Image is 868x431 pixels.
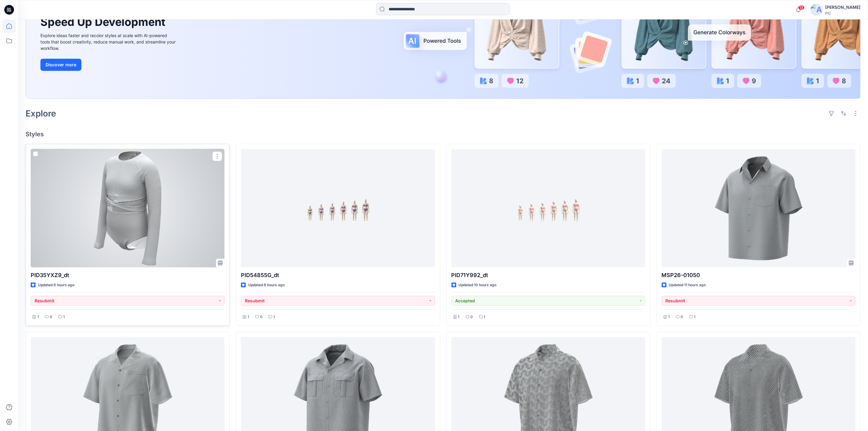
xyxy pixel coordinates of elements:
span: 13 [798,5,805,10]
a: PID35YXZ9_dt [31,149,225,267]
a: PID54855G_dt [241,149,435,267]
p: 1 [63,314,65,320]
p: 1 [668,314,670,320]
a: Discover more [40,59,177,71]
h2: Explore [26,109,56,118]
p: 0 [681,314,683,320]
p: PID54855G_dt [241,271,435,280]
p: PID35YXZ9_dt [31,271,225,280]
p: Updated 8 hours ago [38,282,74,288]
p: Updated 9 hours ago [248,282,285,288]
div: Explore ideas faster and recolor styles at scale with AI-powered tools that boost creativity, red... [40,32,177,51]
p: 1 [484,314,485,320]
p: 1 [694,314,696,320]
p: 1 [248,314,249,320]
p: 0 [260,314,262,320]
div: PIC [825,11,860,16]
button: Discover more [40,59,81,71]
p: 0 [471,314,473,320]
p: 1 [273,314,275,320]
p: Updated 11 hours ago [669,282,706,288]
p: Updated 10 hours ago [459,282,497,288]
p: PID71Y992_dt [451,271,645,280]
p: 0 [50,314,52,320]
p: MSP26-01050 [662,271,856,280]
p: 1 [37,314,39,320]
a: MSP26-01050 [662,149,856,267]
div: [PERSON_NAME] [825,4,860,11]
a: PID71Y992_dt [451,149,645,267]
h4: Styles [26,130,861,138]
img: avatar [811,4,823,16]
p: 1 [458,314,460,320]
